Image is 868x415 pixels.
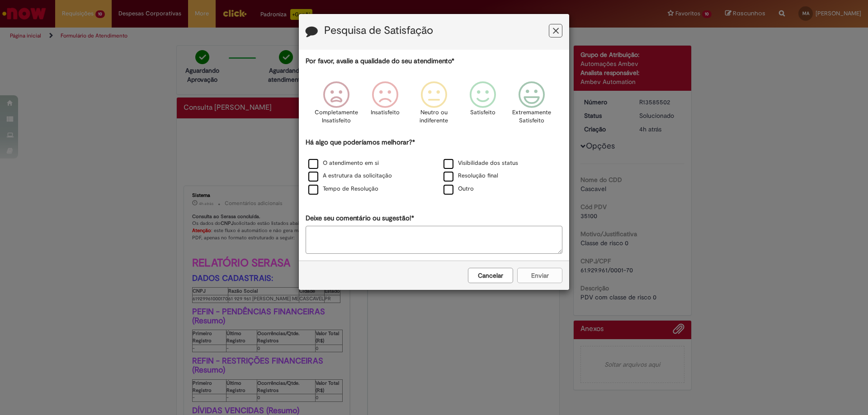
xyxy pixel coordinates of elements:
div: Insatisfeito [362,75,408,136]
p: Completamente Insatisfeito [315,108,358,125]
label: Visibilidade dos status [443,159,518,168]
div: Neutro ou indiferente [411,75,457,136]
p: Neutro ou indiferente [418,108,450,125]
p: Extremamente Satisfeito [512,108,551,125]
p: Insatisfeito [371,108,400,117]
label: Tempo de Resolução [308,185,378,193]
label: O atendimento em si [308,159,379,168]
label: Por favor, avalie a qualidade do seu atendimento* [306,56,454,66]
div: Extremamente Satisfeito [509,75,555,136]
label: Resolução final [443,172,498,180]
label: Pesquisa de Satisfação [324,25,433,37]
label: Deixe seu comentário ou sugestão!* [306,214,414,223]
div: Há algo que poderíamos melhorar?* [306,138,562,196]
div: Satisfeito [460,75,506,136]
label: Outro [443,185,474,193]
label: A estrutura da solicitação [308,172,392,180]
p: Satisfeito [470,108,495,117]
div: Completamente Insatisfeito [313,75,359,136]
button: Cancelar [468,268,513,283]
